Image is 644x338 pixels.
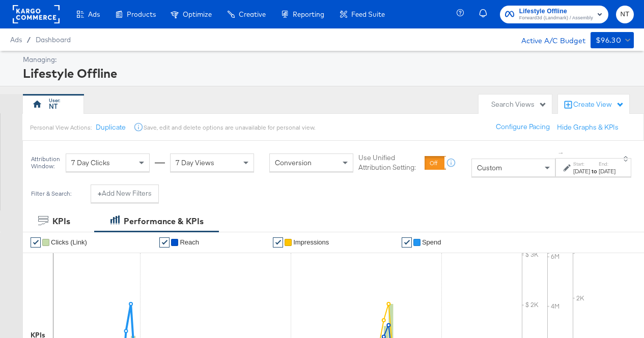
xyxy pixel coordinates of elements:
[239,10,266,18] span: Creative
[22,36,36,44] span: /
[557,122,619,132] button: Hide Graphs & KPIs
[519,6,593,17] span: Lifestyle Offline
[402,237,412,248] a: ✔
[183,10,212,18] span: Optimize
[23,65,631,82] div: Lifestyle Offline
[23,55,631,65] div: Managing:
[500,6,608,23] button: Lifestyle OfflineForward3d (Landmark) / Assembly
[573,161,590,167] label: Start:
[36,36,71,44] a: Dashboard
[31,190,72,197] div: Filter & Search:
[511,32,585,47] div: Active A/C Budget
[491,100,547,109] div: Search Views
[591,32,634,48] button: $96.30
[599,161,615,167] label: End:
[573,167,590,175] div: [DATE]
[358,153,421,172] label: Use Unified Attribution Setting:
[573,100,624,110] div: Create View
[144,124,315,132] div: Save, edit and delete options are unavailable for personal view.
[620,9,630,20] span: NT
[51,238,87,246] span: Clicks (Link)
[180,238,199,246] span: Reach
[98,189,102,198] strong: +
[351,10,385,18] span: Feed Suite
[273,237,283,248] a: ✔
[293,238,329,246] span: Impressions
[596,34,621,47] div: $96.30
[422,238,441,246] span: Spend
[31,237,41,248] a: ✔
[477,163,502,172] span: Custom
[96,122,126,132] button: Duplicate
[31,156,61,170] div: Attribution Window:
[71,158,110,167] span: 7 Day Clicks
[599,167,615,175] div: [DATE]
[30,124,92,132] div: Personal View Actions:
[556,151,566,155] span: ↑
[10,36,22,44] span: Ads
[590,167,599,175] strong: to
[49,102,58,111] div: NT
[176,158,214,167] span: 7 Day Views
[275,158,312,167] span: Conversion
[124,216,204,227] div: Performance & KPIs
[519,14,593,22] span: Forward3d (Landmark) / Assembly
[91,185,159,203] button: +Add New Filters
[489,118,557,136] button: Configure Pacing
[616,6,634,23] button: NT
[52,216,70,227] div: KPIs
[159,237,170,248] a: ✔
[293,10,324,18] span: Reporting
[127,10,156,18] span: Products
[88,10,100,18] span: Ads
